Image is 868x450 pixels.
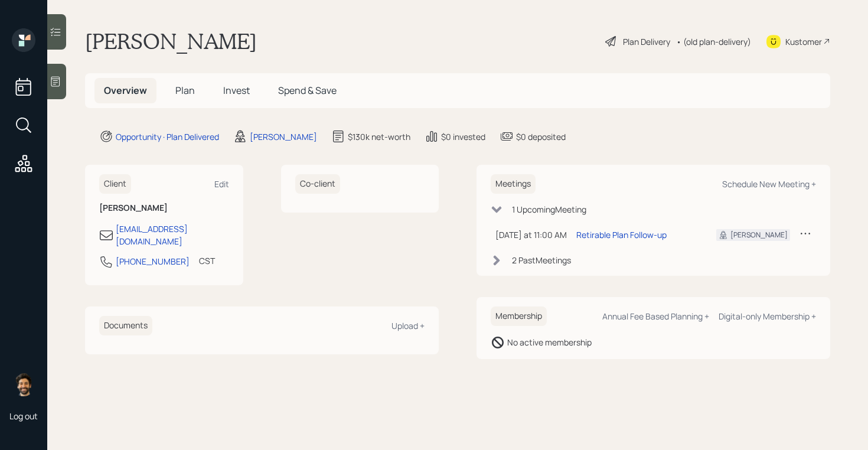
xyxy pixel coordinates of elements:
[676,35,751,48] div: • (old plan-delivery)
[391,320,425,331] div: Upload +
[295,174,340,194] h6: Co-client
[785,35,822,48] div: Kustomer
[99,203,229,213] h6: [PERSON_NAME]
[722,178,816,190] div: Schedule New Meeting +
[576,229,667,241] div: Retirable Plan Follow-up
[99,174,131,194] h6: Client
[104,84,147,97] span: Overview
[623,35,670,48] div: Plan Delivery
[99,316,152,335] h6: Documents
[602,311,709,322] div: Annual Fee Based Planning +
[9,410,38,422] div: Log out
[175,84,195,97] span: Plan
[730,230,788,240] div: [PERSON_NAME]
[512,203,586,216] div: 1 Upcoming Meeting
[507,336,592,348] div: No active membership
[491,306,547,326] h6: Membership
[512,254,571,266] div: 2 Past Meeting s
[223,84,250,97] span: Invest
[278,84,337,97] span: Spend & Save
[516,131,566,143] div: $0 deposited
[495,229,567,241] div: [DATE] at 11:00 AM
[719,311,816,322] div: Digital-only Membership +
[214,178,229,190] div: Edit
[348,131,410,143] div: $130k net-worth
[12,373,35,396] img: eric-schwartz-headshot.png
[116,255,190,268] div: [PHONE_NUMBER]
[85,28,257,54] h1: [PERSON_NAME]
[250,131,317,143] div: [PERSON_NAME]
[116,223,229,247] div: [EMAIL_ADDRESS][DOMAIN_NAME]
[199,255,215,267] div: CST
[491,174,536,194] h6: Meetings
[116,131,219,143] div: Opportunity · Plan Delivered
[441,131,485,143] div: $0 invested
